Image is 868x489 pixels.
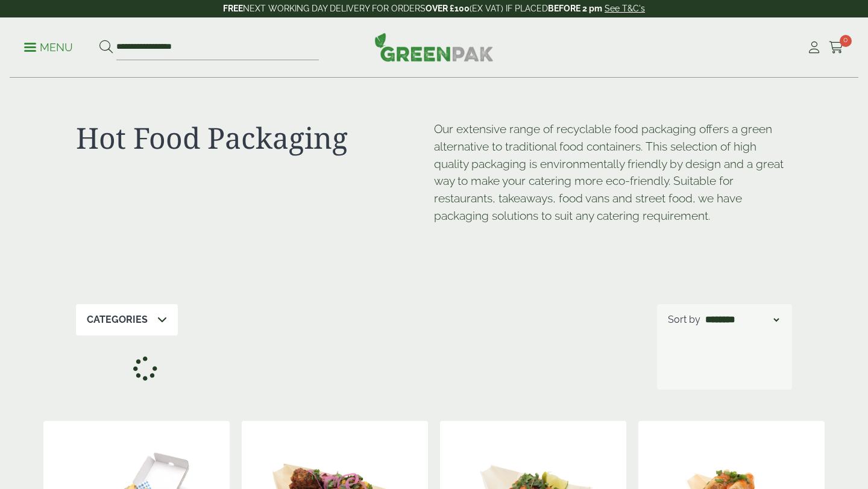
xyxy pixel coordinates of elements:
[668,313,700,327] p: Sort by
[434,235,435,237] p: [URL][DOMAIN_NAME]
[223,4,243,13] strong: FREE
[807,42,822,54] i: My Account
[434,120,792,225] p: Our extensive range of recyclable food packaging offers a green alternative to traditional food c...
[24,40,73,52] a: Menu
[24,40,73,55] p: Menu
[76,120,434,155] h1: Hot Food Packaging
[829,39,844,57] a: 0
[426,4,470,13] strong: OVER £100
[374,33,494,61] img: GreenPak Supplies
[703,313,781,327] select: Shop order
[548,4,602,13] strong: BEFORE 2 pm
[605,4,645,13] a: See T&C's
[840,35,852,47] span: 0
[87,313,148,327] p: Categories
[829,42,844,54] i: Cart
